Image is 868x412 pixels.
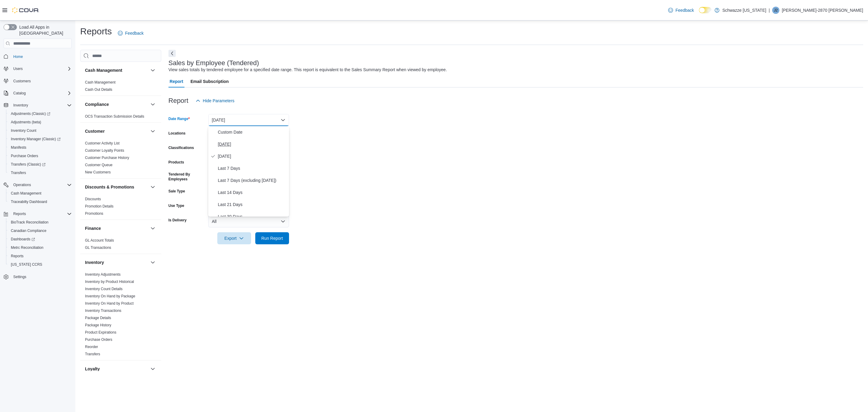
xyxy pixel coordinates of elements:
[85,294,135,298] a: Inventory On Hand by Package
[85,287,123,291] span: Inventory Count Details
[168,50,176,57] button: Next
[11,191,41,196] span: Cash Management
[149,67,156,74] button: Cash Management
[772,7,779,14] div: Jenessa-2870 Arellano
[85,315,111,320] span: Package Details
[8,135,72,143] span: Inventory Manager (Classic)
[80,113,161,122] div: Compliance
[11,78,33,85] a: Customers
[6,252,74,260] button: Reports
[8,110,53,117] a: Adjustments (Classic)
[85,148,124,153] span: Customer Loyalty Points
[8,161,72,168] span: Transfers (Classic)
[218,213,287,220] span: Last 30 Days
[85,225,101,231] h3: Finance
[11,162,46,167] span: Transfers (Classic)
[80,237,161,254] div: Finance
[85,309,121,313] a: Inventory Transactions
[261,235,283,241] span: Run Report
[11,52,72,60] span: Home
[11,245,43,250] span: Metrc Reconciliation
[13,66,23,71] span: Users
[85,128,105,134] h3: Customer
[85,259,148,265] button: Inventory
[85,323,111,327] a: Package History
[13,211,26,216] span: Reports
[675,7,694,13] span: Feedback
[85,211,103,216] span: Promotions
[11,254,24,258] span: Reports
[6,235,74,243] a: Dashboards
[85,80,115,84] a: Cash Management
[11,120,41,125] span: Adjustments (beta)
[1,77,74,85] button: Customers
[11,181,72,189] span: Operations
[218,201,287,208] span: Last 21 Days
[168,160,184,165] label: Products
[722,7,766,14] p: Schwazze [US_STATE]
[85,330,116,335] span: Product Expirations
[6,243,74,252] button: Metrc Reconciliation
[8,227,49,234] a: Canadian Compliance
[85,204,114,208] a: Promotion Details
[168,97,188,104] h3: Report
[193,95,237,107] button: Hide Parameters
[203,98,234,104] span: Hide Parameters
[769,7,770,14] p: |
[8,119,44,126] a: Adjustments (beta)
[168,59,259,67] h3: Sales by Employee (Tendered)
[125,30,143,36] span: Feedback
[6,135,74,143] a: Inventory Manager (Classic)
[8,261,72,268] span: Washington CCRS
[8,119,72,126] span: Adjustments (beta)
[217,232,251,244] button: Export
[8,152,41,160] a: Purchase Orders
[149,365,156,372] button: Loyalty
[13,54,23,59] span: Home
[85,366,100,372] h3: Loyalty
[149,259,156,266] button: Inventory
[8,161,48,168] a: Transfers (Classic)
[8,219,72,226] span: BioTrack Reconciliation
[85,163,112,167] span: Customer Queue
[8,198,72,205] span: Traceabilty Dashboard
[8,244,46,251] a: Metrc Reconciliation
[170,75,183,87] span: Report
[85,114,144,119] a: OCS Transaction Submission Details
[85,114,144,119] span: OCS Transaction Submission Details
[8,252,72,260] span: Reports
[85,184,134,190] h3: Discounts & Promotions
[85,67,122,73] h3: Cash Management
[149,101,156,108] button: Compliance
[6,198,74,206] button: Traceabilty Dashboard
[11,128,36,133] span: Inventory Count
[11,65,72,72] span: Users
[85,238,114,242] a: GL Account Totals
[85,67,148,73] button: Cash Management
[8,227,72,234] span: Canadian Compliance
[1,52,74,61] button: Home
[149,225,156,232] button: Finance
[218,141,287,148] span: [DATE]
[85,366,148,372] button: Loyalty
[221,232,247,244] span: Export
[11,65,25,72] button: Users
[8,127,72,134] span: Inventory Count
[85,225,148,231] button: Finance
[80,79,161,96] div: Cash Management
[85,323,111,328] span: Package History
[85,316,111,320] a: Package Details
[168,203,184,208] label: Use Type
[208,126,289,217] div: Select listbox
[149,128,156,135] button: Customer
[782,7,863,14] p: [PERSON_NAME]-2870 [PERSON_NAME]
[8,236,72,243] span: Dashboards
[1,65,74,73] button: Users
[6,118,74,126] button: Adjustments (beta)
[208,114,289,126] button: [DATE]
[11,53,25,60] a: Home
[13,91,26,96] span: Catalog
[85,308,121,313] span: Inventory Transactions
